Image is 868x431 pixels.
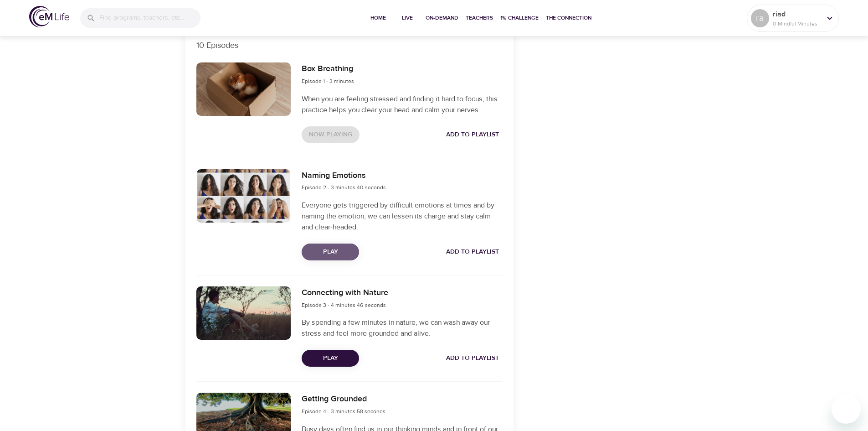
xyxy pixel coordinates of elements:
[302,62,354,76] h6: Box Breathing
[446,246,499,258] span: Add to Playlist
[442,350,503,367] button: Add to Playlist
[446,353,499,364] span: Add to Playlist
[446,129,499,140] span: Add to Playlist
[832,395,861,424] iframe: Button to launch messaging window
[426,13,458,23] span: On-Demand
[396,13,418,23] span: Live
[29,6,69,27] img: logo
[546,13,591,23] span: The Connection
[302,93,502,115] p: When you are feeling stressed and finding it hard to focus, this practice helps you clear your he...
[773,20,821,28] p: 0 Mindful Minutes
[302,350,359,367] button: Play
[302,244,359,260] button: Play
[442,126,503,143] button: Add to Playlist
[302,317,502,339] p: By spending a few minutes in nature, we can wash away our stress and feel more grounded and alive.
[773,9,821,20] p: riad
[309,353,352,364] span: Play
[99,8,200,28] input: Find programs, teachers, etc...
[309,246,352,258] span: Play
[302,78,354,85] span: Episode 1 - 3 minutes
[500,13,539,23] span: 1% Challenge
[466,13,493,23] span: Teachers
[302,200,502,233] p: Everyone gets triggered by difficult emotions at times and by naming the emotion, we can lessen i...
[196,39,503,52] p: 10 Episodes
[302,184,386,191] span: Episode 2 - 3 minutes 40 seconds
[751,9,769,27] div: ra
[302,301,386,309] span: Episode 3 - 4 minutes 46 seconds
[302,393,385,406] h6: Getting Grounded
[367,13,389,23] span: Home
[302,169,386,182] h6: Naming Emotions
[302,408,385,415] span: Episode 4 - 3 minutes 58 seconds
[442,244,503,260] button: Add to Playlist
[302,286,388,300] h6: Connecting with Nature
